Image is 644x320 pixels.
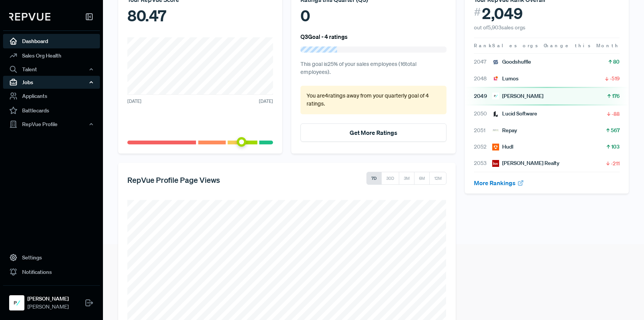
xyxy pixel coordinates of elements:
[612,110,620,118] span: -88
[27,295,69,303] strong: [PERSON_NAME]
[474,179,524,187] a: More Rankings
[366,172,382,185] button: 7D
[492,126,517,134] div: Repay
[3,76,100,89] button: Jobs
[300,4,446,27] div: 0
[492,75,499,82] img: Lumos
[492,58,531,66] div: Goodshuffle
[492,93,499,99] img: Polly
[474,42,492,49] span: Rank
[474,75,492,83] span: 2048
[300,33,348,40] h6: Q3 Goal - 4 ratings
[429,172,446,185] button: 12M
[474,58,492,66] span: 2047
[611,126,620,134] span: 567
[611,160,620,167] span: -211
[27,303,69,311] span: [PERSON_NAME]
[492,144,499,150] img: Hudl
[482,4,523,22] span: 2,049
[3,250,100,265] a: Settings
[612,92,620,100] span: 176
[11,297,23,309] img: Polly
[3,63,100,76] button: Talent
[414,172,430,185] button: 6M
[300,60,446,77] p: This goal is 25 % of your sales employees ( 16 total employees).
[474,24,525,31] span: out of 5,903 sales orgs
[544,42,620,49] span: Change this Month
[300,123,446,142] button: Get More Ratings
[492,143,513,151] div: Hudl
[474,143,492,151] span: 2052
[381,172,399,185] button: 30D
[492,59,499,66] img: Goodshuffle
[127,4,273,27] div: 80.47
[613,58,620,66] span: 80
[3,118,100,131] button: RepVue Profile
[492,75,519,83] div: Lumos
[127,175,220,184] h5: RepVue Profile Page Views
[9,13,50,21] img: RepVue
[3,48,100,63] a: Sales Org Health
[399,172,414,185] button: 3M
[474,159,492,167] span: 2053
[127,98,141,105] span: [DATE]
[3,89,100,103] a: Applicants
[610,75,620,82] span: -519
[492,127,499,134] img: Repay
[492,110,499,117] img: Lucid Software
[474,4,481,20] span: #
[474,126,492,134] span: 2051
[3,285,100,314] a: Polly[PERSON_NAME][PERSON_NAME]
[492,92,543,100] div: [PERSON_NAME]
[492,110,537,118] div: Lucid Software
[474,110,492,118] span: 2050
[611,143,620,150] span: 103
[474,92,492,100] span: 2049
[492,159,559,167] div: [PERSON_NAME] Realty
[259,98,273,105] span: [DATE]
[3,34,100,48] a: Dashboard
[3,103,100,118] a: Battlecards
[307,92,440,108] p: You are 4 ratings away from your quarterly goal of 4 ratings .
[492,42,539,49] span: Sales orgs
[492,160,499,167] img: Keller Williams Realty
[3,265,100,279] a: Notifications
